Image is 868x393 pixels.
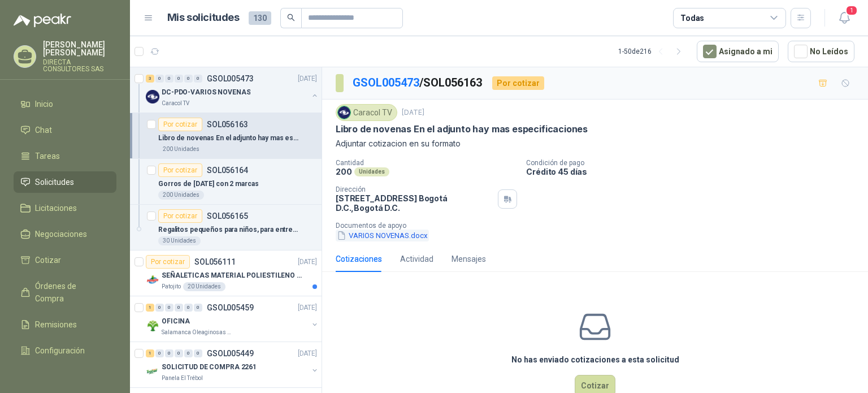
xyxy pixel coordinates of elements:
div: Por cotizar [492,76,544,90]
p: [DATE] [298,303,317,313]
span: Órdenes de Compra [35,280,106,305]
span: Inicio [35,98,53,110]
p: Panela El Trébol [162,374,203,383]
a: Órdenes de Compra [14,275,116,309]
span: Configuración [35,344,85,357]
p: GSOL005473 [207,75,254,83]
div: 20 Unidades [183,282,225,291]
span: Tareas [35,150,60,162]
button: No Leídos [788,41,854,62]
span: Licitaciones [35,202,77,214]
div: 0 [184,75,193,83]
div: 0 [155,349,164,357]
button: VARIOS NOVENAS.docx [336,230,429,241]
p: SOL056165 [207,212,248,220]
div: 0 [165,304,173,312]
p: SEÑALETICAS MATERIAL POLIESTILENO CON VINILO LAMINADO CALIBRE 60 [162,270,302,281]
span: 130 [249,11,271,25]
p: DC-PDO-VARIOS NOVENAS [162,87,250,98]
p: Libro de novenas En el adjunto hay mas especificaciones [158,133,299,144]
p: GSOL005459 [207,304,254,312]
a: Inicio [14,93,116,115]
a: GSOL005473 [353,76,419,89]
a: Negociaciones [14,223,116,245]
div: 3 [146,75,154,83]
div: 0 [184,304,193,312]
div: 200 Unidades [158,191,204,200]
a: Chat [14,119,116,141]
span: Remisiones [35,318,77,331]
div: Por cotizar [158,118,202,131]
div: Mensajes [452,253,486,265]
p: Salamanca Oleaginosas SAS [162,328,233,337]
a: Licitaciones [14,197,116,219]
p: [PERSON_NAME] [PERSON_NAME] [43,41,116,57]
p: SOL056111 [194,258,236,266]
a: 3 0 0 0 0 0 GSOL005473[DATE] Company LogoDC-PDO-VARIOS NOVENASCaracol TV [146,72,319,108]
p: Adjuntar cotizacion en su formato [336,137,854,150]
span: Solicitudes [35,176,74,188]
div: 1 [146,349,154,357]
div: 0 [165,75,173,83]
div: 30 Unidades [158,236,201,245]
img: Company Logo [146,273,159,287]
p: Caracol TV [162,99,189,108]
p: [DATE] [298,257,317,267]
div: Por cotizar [158,163,202,177]
a: Cotizar [14,249,116,271]
img: Company Logo [146,365,159,378]
div: Por cotizar [158,209,202,223]
span: Cotizar [35,254,61,266]
h3: No has enviado cotizaciones a esta solicitud [511,353,679,366]
p: / SOL056163 [353,74,483,92]
p: SOL056164 [207,166,248,174]
div: 0 [155,304,164,312]
a: Solicitudes [14,171,116,193]
a: 1 0 0 0 0 0 GSOL005459[DATE] Company LogoOFICINASalamanca Oleaginosas SAS [146,301,319,337]
div: 0 [194,304,202,312]
p: Gorros de [DATE] con 2 marcas [158,179,259,189]
span: 1 [845,5,858,16]
img: Logo peakr [14,14,71,27]
a: Tareas [14,145,116,167]
div: 0 [175,349,183,357]
button: Asignado a mi [697,41,779,62]
img: Company Logo [146,319,159,332]
div: Por cotizar [146,255,190,269]
a: Por cotizarSOL056111[DATE] Company LogoSEÑALETICAS MATERIAL POLIESTILENO CON VINILO LAMINADO CALI... [130,251,322,296]
div: Actividad [400,253,433,265]
a: Configuración [14,340,116,361]
p: Patojito [162,282,181,291]
div: Caracol TV [336,104,397,121]
div: 1 - 50 de 216 [618,42,688,61]
div: 0 [175,75,183,83]
p: Cantidad [336,159,517,167]
div: Todas [680,12,704,24]
p: GSOL005449 [207,349,254,357]
h1: Mis solicitudes [167,10,240,26]
span: Negociaciones [35,228,87,240]
p: [DATE] [298,74,317,84]
a: Por cotizarSOL056164Gorros de [DATE] con 2 marcas200 Unidades [130,159,322,205]
p: Libro de novenas En el adjunto hay mas especificaciones [336,123,588,135]
button: 1 [834,8,854,28]
div: 0 [184,349,193,357]
div: Cotizaciones [336,253,382,265]
div: 0 [155,75,164,83]
a: Remisiones [14,314,116,335]
div: 0 [165,349,173,357]
p: Documentos de apoyo [336,222,863,230]
a: Por cotizarSOL056163Libro de novenas En el adjunto hay mas especificaciones200 Unidades [130,113,322,159]
div: 200 Unidades [158,145,204,154]
a: 1 0 0 0 0 0 GSOL005449[DATE] Company LogoSOLICITUD DE COMPRA 2261Panela El Trébol [146,347,319,383]
span: search [287,14,295,21]
span: Chat [35,124,52,136]
p: DIRECTA CONSULTORES SAS [43,59,116,72]
div: 0 [194,349,202,357]
p: [DATE] [298,348,317,359]
p: SOL056163 [207,120,248,128]
p: Condición de pago [526,159,863,167]
p: OFICINA [162,316,190,327]
p: [STREET_ADDRESS] Bogotá D.C. , Bogotá D.C. [336,193,493,213]
div: Unidades [354,167,389,176]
